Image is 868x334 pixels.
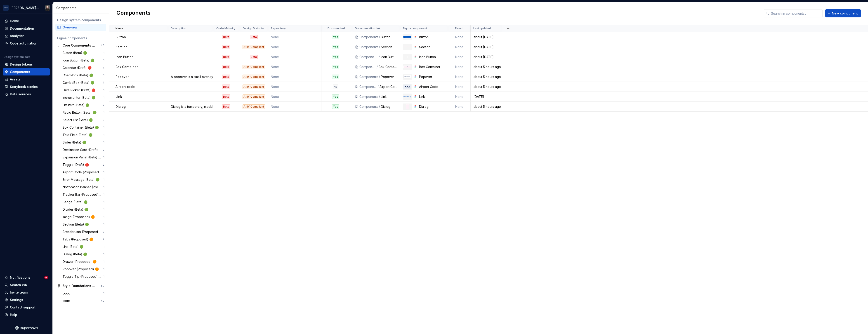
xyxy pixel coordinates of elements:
div: 1 [103,292,104,295]
td: None [448,32,471,42]
div: Section [381,45,397,49]
a: Code automation [3,40,50,47]
a: Analytics [3,32,50,40]
div: Search ⌘K [10,283,27,287]
div: Toggle (Draft) 🔴 [63,162,91,167]
div: Icons [63,299,72,303]
img: Dialog [406,104,408,109]
a: Icons49 [61,297,106,304]
div: about 5 hours ago [471,75,502,79]
div: 2 [103,163,104,167]
a: Design tokens [3,61,50,68]
div: 1 [103,133,104,137]
div: / [378,94,381,99]
p: Link [116,94,122,99]
td: None [448,42,471,52]
div: List Item (Beta) 🟢 [63,103,91,107]
a: Overview [55,24,106,31]
div: 1 [103,141,104,144]
div: Date Picker (Draft) 🔴 [63,88,97,92]
a: Link (Beta) 🟢1 [61,243,106,250]
td: None [448,62,471,72]
div: Box Container [419,65,445,69]
div: Airport Code [380,85,397,89]
div: 3 [103,118,104,122]
p: Dialog [116,104,126,109]
div: / [378,45,381,49]
div: Analytics [10,34,24,38]
div: Core Components – Library [63,43,96,48]
p: Section [116,45,127,49]
img: Link [403,96,411,98]
a: Logo1 [61,290,106,297]
div: 2 [103,238,104,241]
a: Data sources [3,91,50,98]
div: No [333,85,338,89]
div: Dialog [419,104,445,109]
p: Description [171,27,186,30]
div: Calendar (Draft) 🔴 [63,66,93,70]
a: Slider (Beta) 🟢1 [61,139,106,146]
img: Icon Button [405,54,410,60]
div: 2 [103,148,104,152]
div: 1 [103,200,104,204]
div: A11Y Compliant [243,94,265,99]
div: 1 [103,185,104,189]
div: 1 [103,111,104,114]
div: about [DATE] [471,55,502,59]
div: Link [419,94,445,99]
div: Link [381,94,397,99]
div: Components [359,35,378,39]
img: f0306bc8-3074-41fb-b11c-7d2e8671d5eb.png [3,5,9,11]
div: Design tokens [10,62,33,67]
div: / [378,55,381,59]
div: Divider (Beta) 🟢 [63,207,90,212]
div: 50 [101,284,104,288]
div: 45 [101,44,104,47]
div: / [378,35,381,39]
p: Name [116,27,123,30]
a: Image (Proposed) 🟠1 [61,213,106,221]
div: Beta [222,104,230,109]
a: Home [3,17,50,25]
div: 49 [101,299,104,303]
p: Documentation link [355,27,380,30]
div: Incrementer (Beta) 🟢 [63,95,97,100]
div: Beta [222,75,230,79]
div: Settings [10,298,23,302]
div: Link (Beta) 🟢 [63,245,85,249]
div: about [DATE] [471,35,502,39]
a: Button (Beta) 🟢1 [61,49,106,56]
img: Box Container [403,66,411,68]
div: 1 [103,178,104,181]
img: Teunis Vorsteveld [45,5,50,11]
div: Beta [222,55,230,59]
div: Components [56,6,107,10]
div: Yes [332,35,339,39]
div: Airport Code (Proposed) 🟠 [63,170,103,174]
div: Overview [63,25,104,30]
img: Section [403,46,411,48]
button: Search ⌘K [3,281,50,289]
div: 3 [103,230,104,234]
button: [PERSON_NAME] AirlinesTeunis Vorsteveld [1,3,52,13]
div: Dialog (Beta) 🟢 [63,252,89,256]
a: Notification Banner (Proposed) 🟠1 [61,183,106,191]
div: Contact support [10,305,35,310]
div: A11Y Compliant [243,65,265,69]
p: Popover [116,75,129,79]
div: 1 [103,245,104,249]
a: Incrementer (Beta) 🟢1 [61,94,106,101]
a: Components [3,68,50,75]
td: None [268,82,321,92]
div: about 5 hours ago [471,85,502,89]
div: Dialog [381,104,397,109]
div: about [DATE] [471,45,502,49]
td: None [448,92,471,102]
div: Beta [222,94,230,99]
div: 1 [103,170,104,174]
p: Icon Button [116,55,134,59]
a: Text Field (Beta) 🟢1 [61,131,106,139]
div: Beta [250,55,258,59]
td: None [268,32,321,42]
